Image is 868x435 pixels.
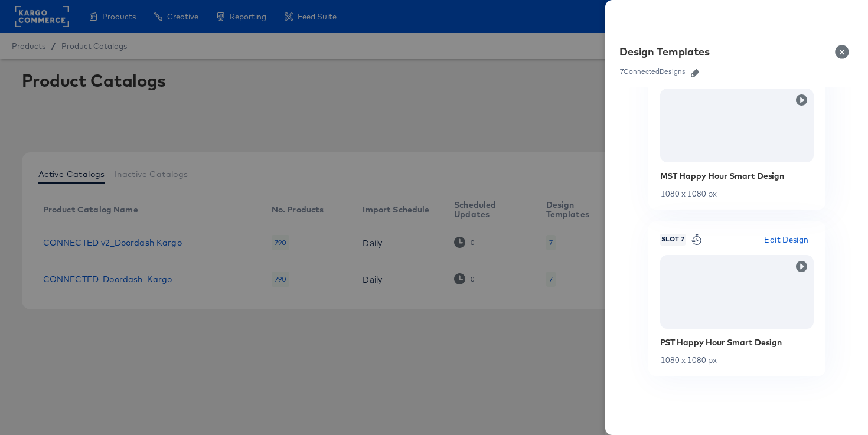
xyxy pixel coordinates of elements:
[619,45,710,59] div: Design Templates
[828,35,861,68] button: Close
[660,235,686,244] span: Slot 7
[619,67,686,76] div: 7 Connected Designs
[759,233,813,247] button: Edit Design
[660,338,814,347] div: PST Happy Hour Smart Design
[764,233,808,247] span: Edit Design
[660,171,814,181] div: MST Happy Hour Smart Design
[660,356,814,364] div: 1080 x 1080 px
[660,189,814,198] div: 1080 x 1080 px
